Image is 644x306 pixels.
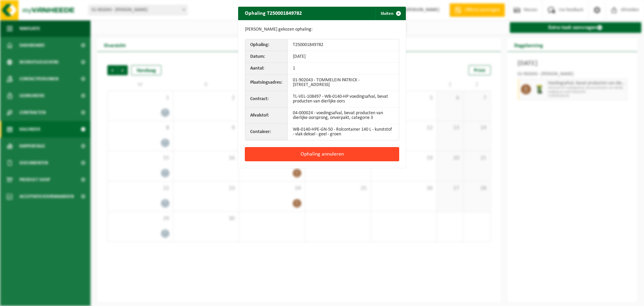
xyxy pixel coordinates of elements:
[245,51,288,63] th: Datum:
[288,63,399,75] td: 1
[288,75,399,91] td: 01-902043 - TOMMELEIN PATRICK - [STREET_ADDRESS]
[288,124,399,140] td: WB-0140-HPE-GN-50 - Rolcontainer 140 L - kunststof - vlak deksel - geel - groen
[245,91,288,107] th: Contract:
[288,91,399,107] td: TL-VEL-108497 - WB-0140-HP voedingsafval, bevat producten van dierlijke oors
[288,39,399,51] td: T250001849782
[245,27,399,32] p: [PERSON_NAME] gekozen ophaling:
[245,147,399,161] button: Ophaling annuleren
[375,7,405,20] button: Sluiten
[245,63,288,75] th: Aantal:
[238,7,309,19] h2: Ophaling T250001849782
[288,107,399,124] td: 04-000024 - voedingsafval, bevat producten van dierlijke oorsprong, onverpakt, categorie 3
[245,124,288,140] th: Container:
[245,107,288,124] th: Afvalstof:
[288,51,399,63] td: [DATE]
[245,75,288,91] th: Plaatsingsadres:
[245,39,288,51] th: Ophaling:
